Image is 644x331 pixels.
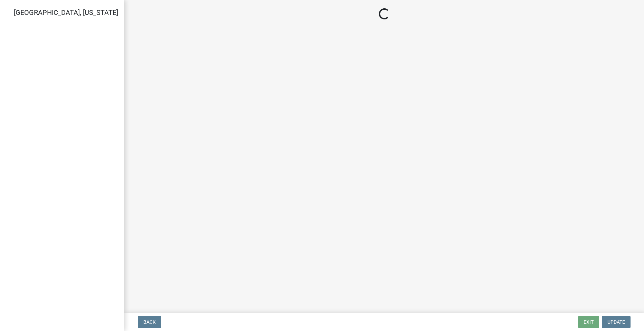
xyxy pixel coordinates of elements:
[14,8,118,17] span: [GEOGRAPHIC_DATA], [US_STATE]
[602,316,631,328] button: Update
[578,316,599,328] button: Exit
[143,319,156,325] span: Back
[607,319,625,325] span: Update
[138,316,161,328] button: Back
